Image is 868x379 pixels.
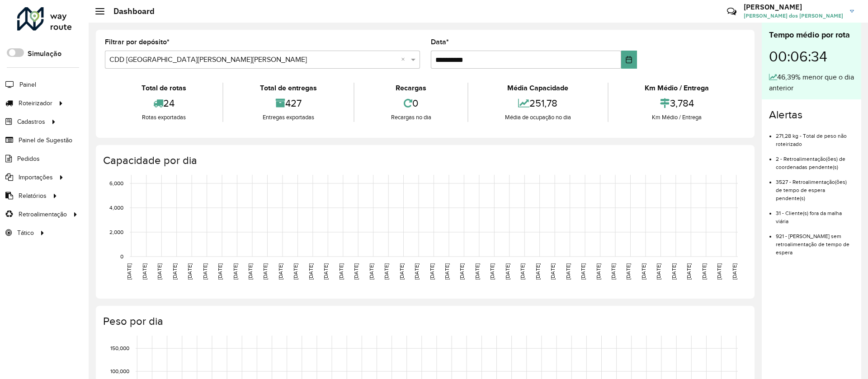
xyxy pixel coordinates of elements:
[414,263,420,280] text: [DATE]
[109,180,123,186] text: 6,000
[357,113,465,122] div: Recargas no dia
[401,54,409,65] span: Clear all
[776,225,854,257] li: 921 - [PERSON_NAME] sem retroalimentação de tempo de espera
[625,263,631,280] text: [DATE]
[110,368,129,374] text: 100,000
[776,202,854,225] li: 31 - Cliente(s) fora da malha viária
[17,154,40,164] span: Pedidos
[535,263,541,280] text: [DATE]
[247,263,253,280] text: [DATE]
[107,94,220,113] div: 24
[292,263,298,280] text: [DATE]
[19,136,72,145] span: Painel de Sugestão
[776,148,854,171] li: 2 - Retroalimentação(ões) de coordenadas pendente(s)
[671,263,677,280] text: [DATE]
[19,80,36,89] span: Painel
[232,263,238,280] text: [DATE]
[109,229,123,235] text: 2,000
[226,83,351,94] div: Total de entregas
[19,173,53,182] span: Importações
[17,228,34,238] span: Tático
[656,263,661,280] text: [DATE]
[338,263,344,280] text: [DATE]
[107,113,220,122] div: Rotas exportadas
[429,263,435,280] text: [DATE]
[769,108,854,122] h4: Alertas
[217,263,223,280] text: [DATE]
[611,94,743,113] div: 3,784
[489,263,495,280] text: [DATE]
[744,3,843,11] h3: [PERSON_NAME]
[744,12,843,20] span: [PERSON_NAME] dos [PERSON_NAME]
[595,263,601,280] text: [DATE]
[226,94,351,113] div: 427
[28,48,61,59] label: Simulação
[353,263,359,280] text: [DATE]
[580,263,586,280] text: [DATE]
[399,263,405,280] text: [DATE]
[357,83,465,94] div: Recargas
[505,263,510,280] text: [DATE]
[444,263,450,280] text: [DATE]
[769,29,854,41] div: Tempo médio por rota
[471,113,605,122] div: Média de ocupação no dia
[716,263,722,280] text: [DATE]
[611,113,743,122] div: Km Médio / Entrega
[686,263,692,280] text: [DATE]
[19,191,47,201] span: Relatórios
[722,2,741,21] a: Contato Rápido
[105,37,170,47] label: Filtrar por depósito
[431,37,449,47] label: Data
[769,72,854,94] div: 46,39% menor que o dia anterior
[776,125,854,148] li: 271,28 kg - Total de peso não roteirizado
[383,263,389,280] text: [DATE]
[565,263,571,280] text: [DATE]
[519,263,525,280] text: [DATE]
[103,154,745,167] h4: Capacidade por dia
[103,315,745,328] h4: Peso por dia
[323,263,329,280] text: [DATE]
[550,263,556,280] text: [DATE]
[278,263,283,280] text: [DATE]
[110,345,129,351] text: 150,000
[769,41,854,72] div: 00:06:34
[19,98,52,108] span: Roteirizador
[611,83,743,94] div: Km Médio / Entrega
[474,263,480,280] text: [DATE]
[120,253,123,259] text: 0
[17,117,45,126] span: Cadastros
[471,83,605,94] div: Média Capacidade
[610,263,616,280] text: [DATE]
[226,113,351,122] div: Entregas exportadas
[126,263,132,280] text: [DATE]
[142,263,147,280] text: [DATE]
[19,210,67,219] span: Retroalimentação
[701,263,707,280] text: [DATE]
[731,263,737,280] text: [DATE]
[459,263,465,280] text: [DATE]
[172,263,178,280] text: [DATE]
[109,205,123,211] text: 4,000
[104,6,155,16] h2: Dashboard
[357,94,465,113] div: 0
[776,171,854,202] li: 3527 - Retroalimentação(ões) de tempo de espera pendente(s)
[308,263,314,280] text: [DATE]
[156,263,162,280] text: [DATE]
[621,51,637,69] button: Choose Date
[202,263,208,280] text: [DATE]
[107,83,220,94] div: Total de rotas
[262,263,268,280] text: [DATE]
[187,263,193,280] text: [DATE]
[368,263,374,280] text: [DATE]
[471,94,605,113] div: 251,78
[641,263,646,280] text: [DATE]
